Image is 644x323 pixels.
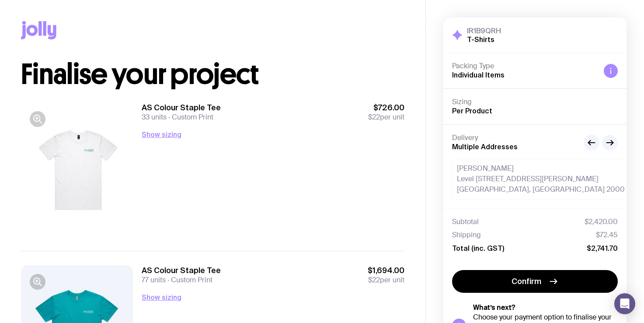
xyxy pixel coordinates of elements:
[368,112,380,122] span: $22
[368,102,404,113] span: $726.00
[142,292,181,302] button: Show sizing
[142,265,221,276] h3: AS Colour Staple Tee
[368,275,380,284] span: $22
[142,112,167,122] span: 33 units
[452,158,630,200] div: [PERSON_NAME] Level [STREET_ADDRESS][PERSON_NAME] [GEOGRAPHIC_DATA], [GEOGRAPHIC_DATA] 2000
[452,107,492,115] span: Per Product
[587,244,618,253] span: $2,741.70
[467,35,501,44] h2: T-Shirts
[368,276,404,284] span: per unit
[596,231,618,239] span: $72.45
[368,113,404,122] span: per unit
[452,218,479,226] span: Subtotal
[167,112,213,122] span: Custom Print
[512,276,541,287] span: Confirm
[452,143,518,151] span: Multiple Addresses
[21,60,404,88] h1: Finalise your project
[452,244,504,253] span: Total (inc. GST)
[368,265,404,276] span: $1,694.00
[142,102,221,113] h3: AS Colour Staple Tee
[614,293,635,314] div: Open Intercom Messenger
[452,133,577,142] h4: Delivery
[452,62,597,70] h4: Packing Type
[452,231,481,239] span: Shipping
[452,71,505,79] span: Individual Items
[473,303,618,312] h5: What’s next?
[142,275,166,284] span: 77 units
[452,98,618,106] h4: Sizing
[142,129,181,140] button: Show sizing
[452,270,618,293] button: Confirm
[585,218,618,226] span: $2,420.00
[166,275,212,284] span: Custom Print
[467,26,501,35] h3: IR1B9QRH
